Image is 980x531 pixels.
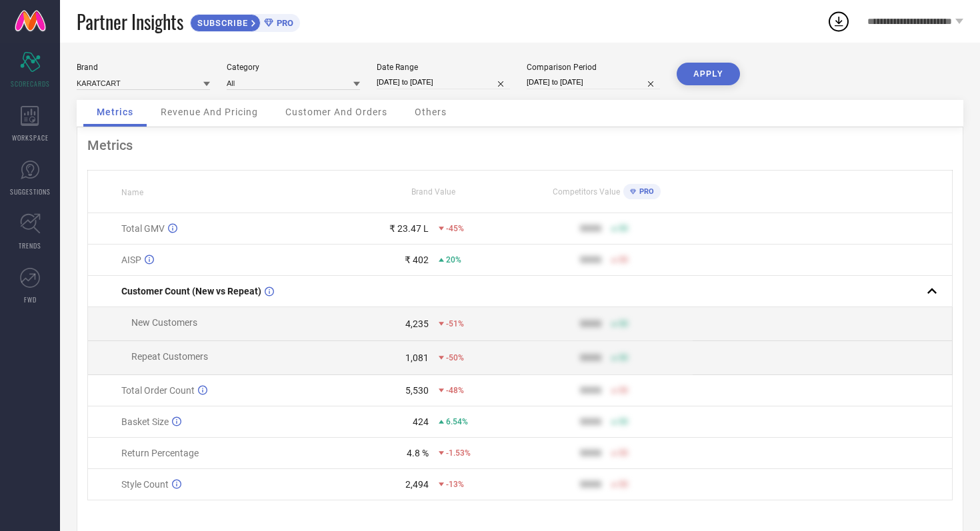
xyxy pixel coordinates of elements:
[121,188,143,197] span: Name
[161,107,258,117] span: Revenue And Pricing
[446,386,464,395] span: -48%
[827,9,851,33] div: Open download list
[121,448,199,458] span: Return Percentage
[619,319,628,328] span: 50
[405,318,429,329] div: 4,235
[446,417,468,426] span: 6.54%
[405,385,429,396] div: 5,530
[446,353,464,362] span: -50%
[24,294,37,304] span: FWD
[553,187,620,197] span: Competitors Value
[377,75,510,89] input: Select date range
[121,286,261,296] span: Customer Count (New vs Repeat)
[415,107,447,117] span: Others
[405,352,429,363] div: 1,081
[10,187,51,197] span: SUGGESTIONS
[19,241,41,251] span: TRENDS
[285,107,387,117] span: Customer And Orders
[619,255,628,265] span: 50
[580,223,601,234] div: 9999
[131,317,197,328] span: New Customers
[580,385,601,396] div: 9999
[619,224,628,233] span: 50
[11,79,50,89] span: SCORECARDS
[77,8,183,35] span: Partner Insights
[619,448,628,458] span: 50
[619,386,628,395] span: 50
[87,137,953,153] div: Metrics
[77,63,210,72] div: Brand
[527,75,660,89] input: Select comparison period
[405,479,429,490] div: 2,494
[413,416,429,427] div: 424
[12,133,49,143] span: WORKSPACE
[273,18,293,28] span: PRO
[580,448,601,458] div: 9999
[446,480,464,489] span: -13%
[446,448,471,458] span: -1.53%
[121,255,141,265] span: AISP
[619,353,628,362] span: 50
[580,318,601,329] div: 9999
[227,63,360,72] div: Category
[97,107,133,117] span: Metrics
[446,319,464,328] span: -51%
[407,448,429,458] div: 4.8 %
[677,63,740,85] button: APPLY
[580,416,601,427] div: 9999
[405,255,429,265] div: ₹ 402
[619,417,628,426] span: 50
[446,224,464,233] span: -45%
[389,223,429,234] div: ₹ 23.47 L
[131,351,208,362] span: Repeat Customers
[121,223,165,234] span: Total GMV
[619,480,628,489] span: 50
[121,479,169,490] span: Style Count
[411,187,455,197] span: Brand Value
[121,416,169,427] span: Basket Size
[121,385,195,396] span: Total Order Count
[636,187,654,196] span: PRO
[580,255,601,265] div: 9999
[527,63,660,72] div: Comparison Period
[377,63,510,72] div: Date Range
[580,352,601,363] div: 9999
[580,479,601,490] div: 9999
[446,255,461,265] span: 20%
[190,11,300,32] a: SUBSCRIBEPRO
[191,18,251,28] span: SUBSCRIBE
